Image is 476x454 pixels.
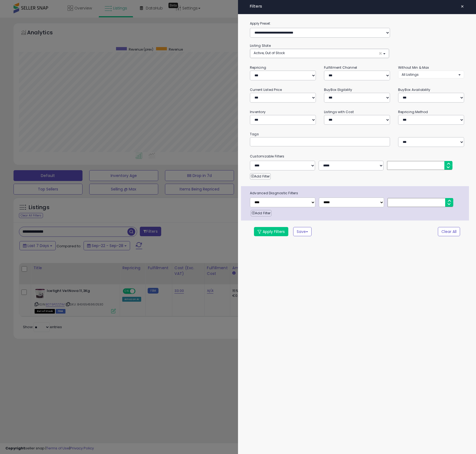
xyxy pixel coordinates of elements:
span: Active, Out of Stock [254,51,285,55]
small: Repricing Method [398,110,428,114]
span: × [461,3,464,10]
small: Fulfillment Channel [324,65,357,70]
small: Current Listed Price [250,87,282,92]
button: Save [293,227,312,236]
small: BuyBox Eligibility [324,87,352,92]
label: Apply Preset: [246,21,468,27]
button: × [458,3,466,10]
small: Listings with Cost [324,110,354,114]
button: All Listings [398,71,464,78]
small: Without Min & Max [398,65,429,70]
button: Add Filter [251,210,272,216]
small: BuyBox Availability [398,87,430,92]
small: Tags [246,131,468,137]
span: All Listings [402,72,419,77]
button: Clear All [438,227,460,236]
small: Listing State [250,43,271,48]
small: Customizable Filters [246,153,468,159]
small: Repricing [250,65,266,70]
span: Advanced Diagnostic Filters [246,190,469,196]
button: Add Filter [250,173,271,180]
small: Inventory [250,110,266,114]
button: Apply Filters [254,227,288,236]
span: × [379,51,382,56]
button: Active, Out of Stock × [250,49,389,58]
h4: Filters [250,4,464,9]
